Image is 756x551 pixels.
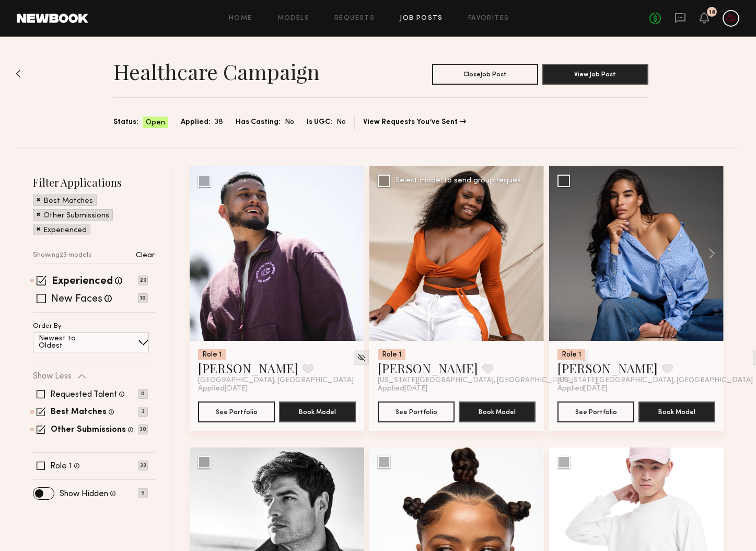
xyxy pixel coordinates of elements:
[396,177,524,185] div: Select model to send group request
[307,117,332,128] span: Is UGC:
[468,15,509,22] a: Favorites
[51,408,107,417] label: Best Matches
[638,407,715,416] a: Book Model
[138,293,148,303] p: 10
[215,117,223,128] span: 38
[33,175,155,189] h2: Filter Applications
[43,198,93,205] p: Best Matches
[459,407,536,416] a: Book Model
[198,349,226,360] div: Role 1
[400,15,443,22] a: Job Posts
[459,401,536,422] button: Book Model
[52,277,113,287] label: Experienced
[432,64,538,85] button: CloseJob Post
[39,335,101,350] p: Newest to Oldest
[198,376,354,385] span: [GEOGRAPHIC_DATA], [GEOGRAPHIC_DATA]
[236,117,281,128] span: Has Casting:
[279,401,356,422] button: Book Model
[557,349,585,360] div: Role 1
[33,252,91,259] p: Showing 23 models
[378,360,478,376] a: [PERSON_NAME]
[113,117,138,128] span: Status:
[50,462,72,470] label: Role 1
[378,376,573,385] span: [US_STATE][GEOGRAPHIC_DATA], [GEOGRAPHIC_DATA]
[378,401,455,422] button: See Portfolio
[138,461,148,470] p: 33
[277,15,309,22] a: Models
[50,391,117,399] label: Requested Talent
[113,59,320,85] h1: Healthcare Campaign
[285,117,294,128] span: No
[378,385,536,393] div: Applied [DATE]
[357,353,366,362] img: Unhide Model
[229,15,252,22] a: Home
[709,9,715,15] div: 18
[138,275,148,285] p: 23
[138,488,148,498] p: 5
[557,385,715,393] div: Applied [DATE]
[557,376,753,385] span: [US_STATE][GEOGRAPHIC_DATA], [GEOGRAPHIC_DATA]
[542,64,648,85] button: View Job Post
[51,426,126,434] label: Other Submissions
[181,117,211,128] span: Applied:
[33,372,72,381] p: Show Less
[198,401,275,422] button: See Portfolio
[60,490,108,498] label: Show Hidden
[43,212,109,220] p: Other Submissions
[16,70,21,78] img: Back to previous page
[33,323,62,330] p: Order By
[43,227,87,234] p: Experienced
[334,15,375,22] a: Requests
[146,118,165,128] span: Open
[51,294,102,305] label: New Faces
[198,360,298,376] a: [PERSON_NAME]
[136,252,155,259] p: Clear
[279,407,356,416] a: Book Model
[138,424,148,434] p: 30
[138,389,148,399] p: 0
[557,401,634,422] button: See Portfolio
[378,349,405,360] div: Role 1
[138,407,148,417] p: 3
[638,401,715,422] button: Book Model
[198,385,356,393] div: Applied [DATE]
[336,117,346,128] span: No
[363,119,466,126] a: View Requests You’ve Sent
[557,360,658,376] a: [PERSON_NAME]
